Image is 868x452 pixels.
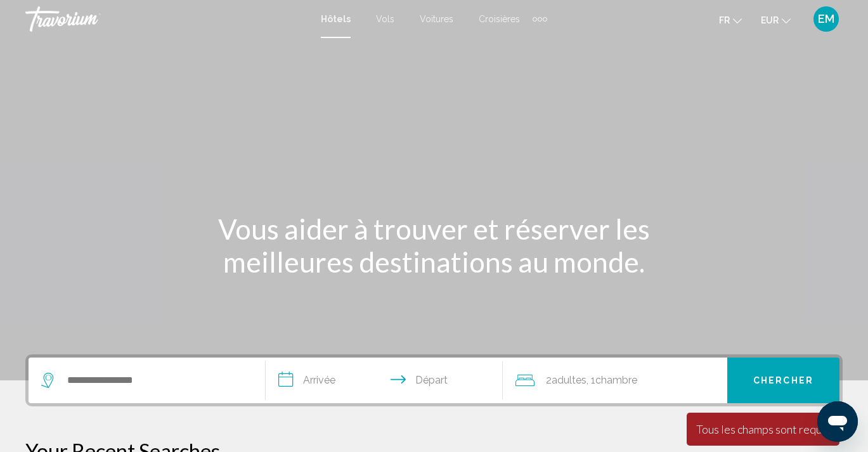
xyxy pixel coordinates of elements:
a: Croisières [479,14,520,24]
span: 2 [546,371,586,389]
a: Hôtels [321,14,351,24]
button: Extra navigation items [533,9,547,29]
a: Voitures [420,14,453,24]
button: Travelers: 2 adults, 0 children [503,358,727,403]
div: Tous les champs sont requis [696,422,830,436]
button: Change language [719,11,742,29]
span: Adultes [552,374,586,386]
button: User Menu [810,6,843,32]
span: Chercher [753,376,813,386]
a: Travorium [25,6,308,32]
button: Check in and out dates [266,358,503,403]
h1: Vous aider à trouver et réserver les meilleures destinations au monde. [197,212,672,278]
div: Search widget [29,358,839,403]
span: fr [719,15,730,25]
span: , 1 [586,371,637,389]
a: Vols [376,14,394,24]
span: EUR [761,15,779,25]
button: Chercher [727,358,839,403]
iframe: Bouton de lancement de la fenêtre de messagerie [817,401,858,442]
span: EM [818,13,834,25]
span: Chambre [595,374,637,386]
button: Change currency [761,11,791,29]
